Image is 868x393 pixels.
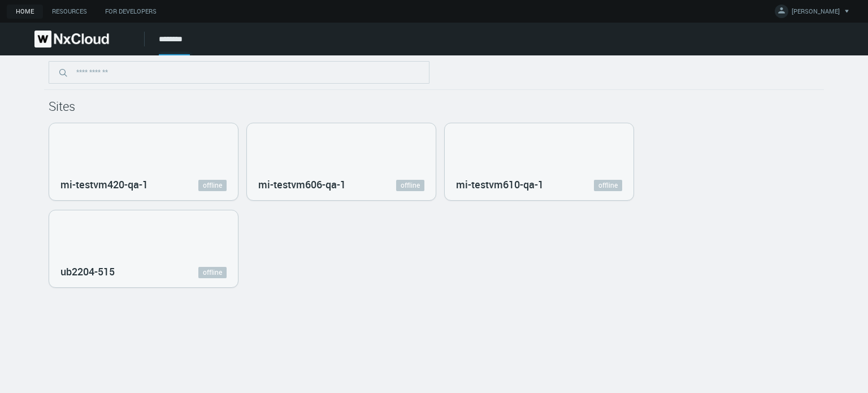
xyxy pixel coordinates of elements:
[456,178,544,191] nx-search-highlight: mi-testvm610-qa-1
[34,31,109,47] img: Nx Cloud logo
[43,5,96,19] a: Resources
[198,180,227,191] a: offline
[60,178,148,191] nx-search-highlight: mi-testvm420-qa-1
[7,5,43,19] a: Home
[258,178,346,191] nx-search-highlight: mi-testvm606-qa-1
[96,5,166,19] a: For Developers
[60,265,115,278] nx-search-highlight: ub2204-515
[49,98,75,114] span: Sites
[594,180,622,191] a: offline
[792,7,840,20] span: [PERSON_NAME]
[396,180,424,191] a: offline
[198,267,227,278] a: offline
